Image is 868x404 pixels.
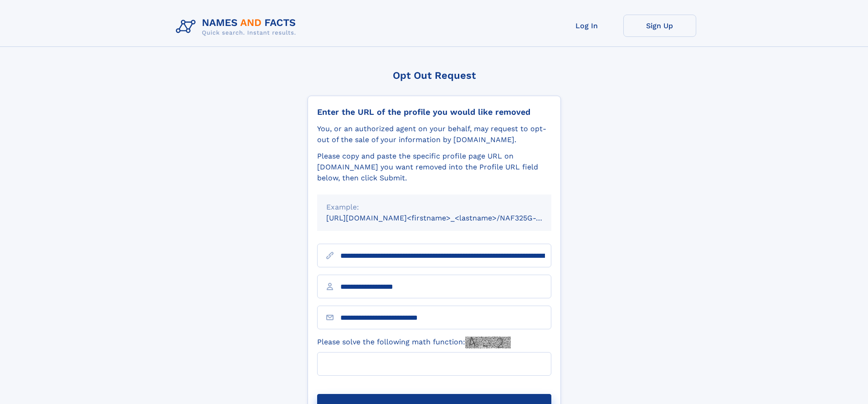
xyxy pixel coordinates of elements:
div: Please copy and paste the specific profile page URL on [DOMAIN_NAME] you want removed into the Pr... [317,151,551,184]
img: Logo Names and Facts [172,15,303,39]
a: Sign Up [623,15,696,37]
div: Example: [326,202,542,213]
label: Please solve the following math function: [317,337,511,348]
small: [URL][DOMAIN_NAME]<firstname>_<lastname>/NAF325G-xxxxxxxx [326,214,569,222]
a: Log In [550,15,623,37]
div: You, or an authorized agent on your behalf, may request to opt-out of the sale of your informatio... [317,123,551,145]
div: Enter the URL of the profile you would like removed [317,107,551,117]
div: Opt Out Request [308,70,561,81]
